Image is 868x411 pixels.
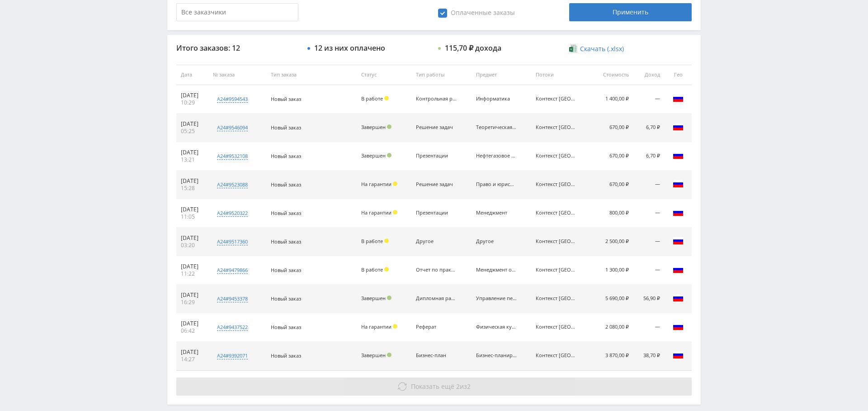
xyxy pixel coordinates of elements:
[476,239,517,244] div: Другое
[411,65,472,85] th: Тип работы
[181,349,204,356] div: [DATE]
[361,323,392,330] span: На гарантии
[384,96,389,100] span: Холд
[416,267,457,273] div: Отчет по практике
[416,210,457,216] div: Презентации
[536,324,576,330] div: Контекст new лендинг
[536,239,576,244] div: Контекст new лендинг
[445,44,501,52] div: 115,70 ₽ дохода
[536,210,576,216] div: Контекст new лендинг
[393,324,397,329] span: Холд
[181,128,204,135] div: 05:25
[387,153,392,158] span: Подтвержден
[633,114,665,142] td: 6,70 ₽
[633,285,665,313] td: 56,90 ₽
[476,124,517,130] div: Теоретическая механика
[673,207,684,218] img: rus.png
[271,267,301,273] span: Новый заказ
[181,242,204,249] div: 03:20
[393,182,397,186] span: Холд
[591,171,633,199] td: 670,00 ₽
[271,153,301,159] span: Новый заказ
[438,9,515,18] span: Оплаченные заказы
[361,152,386,159] span: Завершен
[591,114,633,142] td: 670,00 ₽
[673,150,684,161] img: rus.png
[536,182,576,187] div: Контекст new лендинг
[633,313,665,342] td: —
[181,356,204,363] div: 14:27
[217,267,248,274] div: a24#9479866
[181,299,204,306] div: 16:29
[181,99,204,106] div: 10:29
[416,239,457,244] div: Другое
[271,96,301,102] span: Новый заказ
[476,267,517,273] div: Менеджмент организации
[416,296,457,301] div: Дипломная работа
[472,65,532,85] th: Предмет
[314,44,385,52] div: 12 из них оплачено
[591,256,633,285] td: 1 300,00 ₽
[217,96,248,103] div: a24#9594543
[387,124,392,129] span: Подтвержден
[591,142,633,171] td: 670,00 ₽
[591,285,633,313] td: 5 690,00 ₽
[181,156,204,163] div: 13:21
[411,382,454,391] span: Показать ещё
[633,85,665,114] td: —
[476,210,517,216] div: Менеджмент
[591,342,633,370] td: 3 870,00 ₽
[384,267,389,272] span: Холд
[271,295,301,302] span: Новый заказ
[633,199,665,228] td: —
[591,313,633,342] td: 2 080,00 ₽
[633,342,665,370] td: 38,70 ₽
[361,95,383,102] span: В работе
[416,124,457,130] div: Решение задач
[591,199,633,228] td: 800,00 ₽
[591,65,633,85] th: Стоимость
[673,264,684,275] img: rus.png
[673,235,684,246] img: rus.png
[387,296,392,300] span: Подтвержден
[456,382,460,391] span: 2
[476,153,517,159] div: Нефтегазовое дело
[217,352,248,359] div: a24#9392071
[476,296,517,301] div: Управление персоналом
[569,3,691,21] div: Применить
[633,142,665,171] td: 6,70 ₽
[217,324,248,331] div: a24#9437522
[633,228,665,256] td: —
[476,353,517,358] div: Бизнес-планирование
[673,292,684,303] img: rus.png
[536,124,576,130] div: Контекст new лендинг
[361,295,386,301] span: Завершен
[181,263,204,270] div: [DATE]
[536,267,576,273] div: Контекст new лендинг
[361,238,383,244] span: В работе
[217,181,248,188] div: a24#9523088
[384,239,389,243] span: Холд
[673,321,684,332] img: rus.png
[416,153,457,159] div: Презентации
[176,378,692,396] button: Показать ещё 2из2
[531,65,591,85] th: Потоки
[411,382,471,391] span: из
[176,3,298,21] input: Все заказчики
[476,182,517,187] div: Право и юриспруденция
[181,292,204,299] div: [DATE]
[181,206,204,213] div: [DATE]
[361,209,392,216] span: На гарантии
[416,353,457,358] div: Бизнес-план
[591,85,633,114] td: 1 400,00 ₽
[416,324,457,330] div: Реферат
[176,65,208,85] th: Дата
[271,124,301,131] span: Новый заказ
[181,177,204,185] div: [DATE]
[181,92,204,99] div: [DATE]
[271,238,301,245] span: Новый заказ
[181,270,204,277] div: 11:22
[271,210,301,216] span: Новый заказ
[271,352,301,359] span: Новый заказ
[271,324,301,330] span: Новый заказ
